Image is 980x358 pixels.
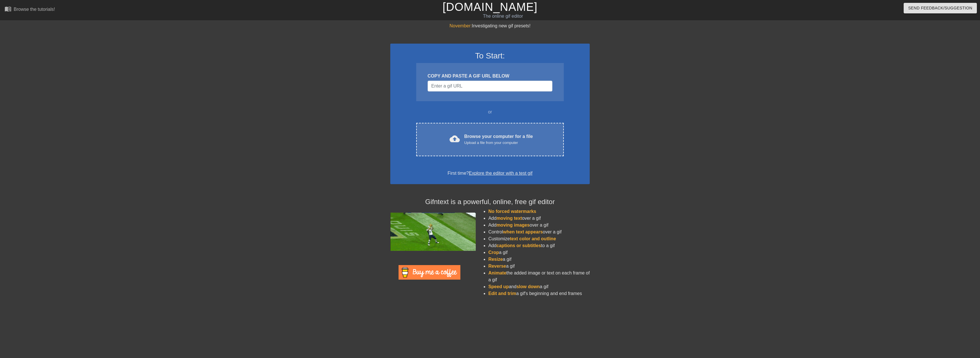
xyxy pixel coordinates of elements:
li: Add over a gif [488,222,590,229]
input: Username [428,81,552,91]
a: [DOMAIN_NAME] [442,1,537,13]
span: when text appears [503,229,543,234]
a: Explore the editor with a test gif [469,171,532,176]
span: Send Feedback/Suggestion [908,5,972,12]
span: menu_book [5,5,11,12]
span: slow down [516,284,540,289]
li: a gif [488,256,590,263]
div: Browse the tutorials! [14,7,55,12]
li: Customize [488,235,590,242]
span: Edit and trim [488,291,516,296]
div: The online gif editor [330,13,677,20]
h4: Gifntext is a powerful, online, free gif editor [390,198,590,206]
h3: To Start: [398,51,582,61]
li: a gif's beginning and end frames [488,290,590,297]
span: November: [450,23,472,28]
li: Control over a gif [488,229,590,235]
span: Reverse [488,264,506,268]
span: cloud_upload [450,134,460,144]
span: moving images [497,223,530,227]
li: the added image or text on each frame of a gif [488,270,590,283]
img: Buy Me A Coffee [399,265,460,280]
img: football_small.gif [390,213,476,251]
span: text color and outline [510,236,556,241]
span: Crop [488,250,499,255]
span: Speed up [488,284,509,289]
span: Resize [488,257,503,262]
li: and a gif [488,283,590,290]
div: COPY AND PASTE A GIF URL BELOW [428,73,552,80]
span: moving text [497,216,522,221]
li: a gif [488,249,590,256]
div: First time? [398,170,582,177]
li: Add over a gif [488,215,590,222]
button: Send Feedback/Suggestion [904,3,977,13]
div: Upload a file from your computer [464,140,533,146]
span: captions or subtitles [497,243,541,248]
li: a gif [488,263,590,270]
div: Investigating new gif presets! [390,23,590,29]
span: No forced watermarks [488,209,536,214]
a: Browse the tutorials! [5,5,55,14]
li: Add to a gif [488,242,590,249]
span: Animate [488,270,506,275]
div: or [405,109,575,115]
div: Browse your computer for a file [464,133,533,146]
